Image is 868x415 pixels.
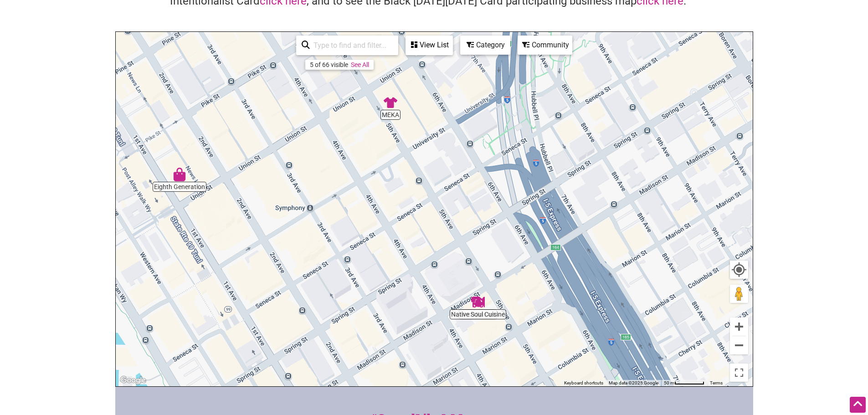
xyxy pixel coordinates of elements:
div: Filter by Community [518,36,572,55]
button: Map Scale: 50 m per 62 pixels [661,380,707,386]
div: Eighth Generation [173,168,186,181]
a: Terms [710,380,723,385]
img: Google [118,374,148,386]
div: Native Soul Cuisine [471,295,485,309]
div: Category [461,36,509,54]
a: See All [351,61,369,68]
button: Zoom in [730,318,748,336]
div: View List [406,36,452,54]
input: Type to find and filter... [310,36,393,54]
div: 5 of 66 visible [310,61,348,68]
span: Map data ©2025 Google [609,380,658,385]
div: Type to search and filter [296,36,398,55]
div: Community [519,36,571,54]
button: Drag Pegman onto the map to open Street View [730,285,748,303]
button: Keyboard shortcuts [564,380,603,386]
div: Scroll Back to Top [850,397,866,413]
button: Toggle fullscreen view [729,363,749,382]
button: Your Location [730,261,748,279]
div: MEKA [384,96,397,109]
a: Open this area in Google Maps (opens a new window) [118,374,148,386]
span: 50 m [664,380,674,385]
div: Filter by category [460,36,510,55]
button: Zoom out [730,336,748,354]
div: See a list of the visible businesses [406,36,453,55]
